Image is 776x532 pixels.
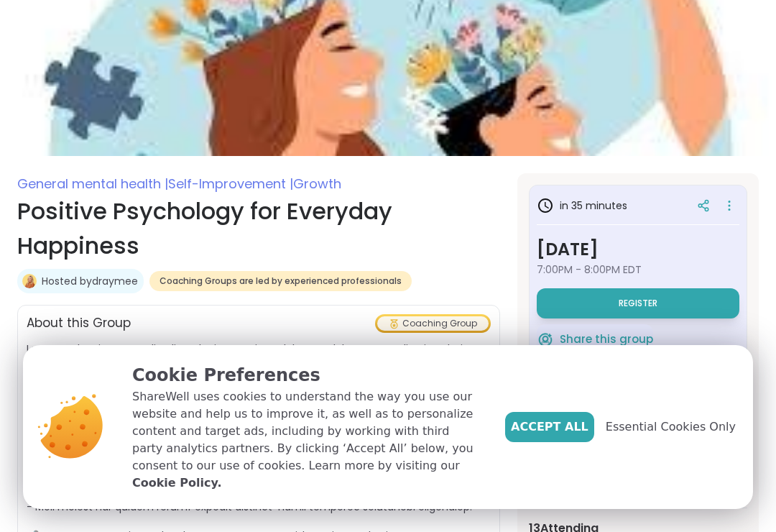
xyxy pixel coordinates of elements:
span: Growth [293,175,341,193]
p: ShareWell uses cookies to understand the way you use our website and help us to improve it, as we... [132,388,482,492]
span: Essential Cookies Only [606,418,736,436]
button: Register [537,288,739,318]
span: Register [619,298,657,309]
a: Cookie Policy. [132,474,221,492]
h3: in 35 minutes [537,197,627,214]
span: Self-Improvement | [168,175,293,193]
span: 7:00PM - 8:00PM EDT [537,262,739,277]
a: Hosted bydraymee [42,274,138,288]
button: Share this group [537,324,653,354]
span: Accept All [511,418,588,436]
h3: [DATE] [537,237,739,262]
h2: About this Group [27,314,131,333]
div: Coaching Group [377,316,489,331]
img: ShareWell Logomark [537,331,554,348]
img: draymee [22,274,37,288]
span: General mental health | [17,175,168,193]
h1: Positive Psychology for Everyday Happiness [17,194,500,263]
span: Coaching Groups are led by experienced professionals [160,275,402,287]
button: Accept All [505,412,594,442]
span: Share this group [560,331,653,348]
p: Cookie Preferences [132,362,482,388]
